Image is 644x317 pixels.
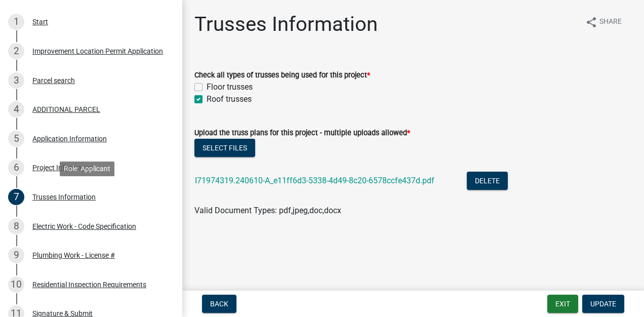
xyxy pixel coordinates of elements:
[32,310,93,317] div: Signature & Submit
[32,18,48,25] div: Start
[195,176,434,185] a: I71974319.240610-A_e11ff6d3-5338-4d49-8c20-6578ccfe437d.pdf
[590,300,616,308] span: Update
[8,72,24,89] div: 3
[577,12,630,32] button: shareShare
[599,16,622,28] span: Share
[32,252,115,259] div: Plumbing Work - License #
[207,93,252,105] label: Roof trusses
[8,276,24,293] div: 10
[210,300,228,308] span: Back
[8,14,24,30] div: 1
[194,139,255,157] button: Select files
[194,12,378,36] h1: Trusses Information
[582,295,624,313] button: Update
[32,48,163,55] div: Improvement Location Permit Application
[32,193,96,201] div: Trusses Information
[202,295,236,313] button: Back
[32,223,136,230] div: Electric Work - Code Specification
[8,189,24,205] div: 7
[207,81,253,93] label: Floor trusses
[32,281,146,288] div: Residential Inspection Requirements
[547,295,578,313] button: Exit
[585,16,597,28] i: share
[467,172,508,190] button: Delete
[32,135,107,142] div: Application Information
[8,218,24,234] div: 8
[194,206,341,215] span: Valid Document Types: pdf,jpeg,doc,docx
[467,177,508,186] wm-modal-confirm: Delete Document
[194,130,410,137] label: Upload the truss plans for this project - multiple uploads allowed
[8,43,24,59] div: 2
[32,164,94,171] div: Project Information
[194,72,370,79] label: Check all types of trusses being used for this project
[8,247,24,263] div: 9
[32,77,75,84] div: Parcel search
[60,162,114,176] div: Role: Applicant
[32,106,100,113] div: ADDITIONAL PARCEL
[8,131,24,147] div: 5
[8,160,24,176] div: 6
[8,101,24,117] div: 4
